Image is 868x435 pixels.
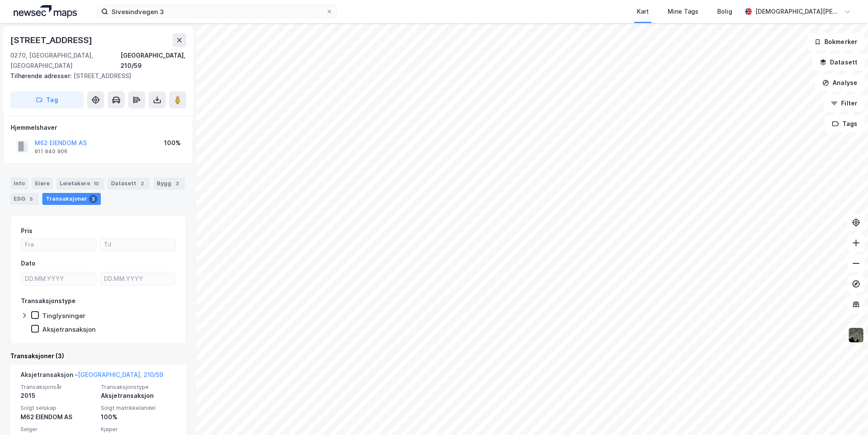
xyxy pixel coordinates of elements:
input: DD.MM.YYYY [100,272,175,285]
span: Tilhørende adresser: [10,72,73,79]
div: 3 [173,179,182,188]
div: Bolig [717,6,732,17]
div: Dato [21,258,35,269]
div: [STREET_ADDRESS] [10,33,94,47]
button: Tag [10,91,84,108]
div: 10 [92,179,101,188]
button: Bokmerker [807,33,865,50]
input: Søk på adresse, matrikkel, gårdeiere, leietakere eller personer [108,5,326,18]
span: Solgt matrikkelandel [101,404,176,412]
div: Datasett [108,178,150,190]
div: Leietakere [56,178,104,190]
div: 100% [164,138,181,148]
div: 5 [27,195,35,203]
input: Til [100,238,175,251]
div: Transaksjoner (3) [10,351,186,361]
div: Bygg [153,178,185,190]
span: Transaksjonstype [101,383,176,391]
div: 3 [89,195,97,203]
div: 100% [101,412,176,422]
div: [DEMOGRAPHIC_DATA][PERSON_NAME] [755,6,841,17]
img: logo.a4113a55bc3d86da70a041830d287a7e.svg [14,5,77,18]
a: [GEOGRAPHIC_DATA], 210/59 [78,371,163,378]
div: Mine Tags [668,6,698,17]
button: Analyse [815,74,865,91]
div: M62 EIENDOM AS [21,412,96,422]
button: Filter [824,95,865,112]
div: ESG [10,193,39,205]
div: 911 940 906 [35,148,67,155]
div: Pris [21,226,32,236]
span: Kjøper [101,426,176,433]
div: Transaksjonstype [21,296,76,306]
div: 0270, [GEOGRAPHIC_DATA], [GEOGRAPHIC_DATA] [10,50,120,71]
button: Datasett [812,54,865,71]
div: Aksjetransaksjon [101,391,176,401]
div: Aksjetransaksjon [42,325,96,333]
button: Tags [825,115,865,132]
div: Transaksjoner [42,193,101,205]
div: Tinglysninger [42,312,85,320]
div: 2015 [21,391,96,401]
iframe: Chat Widget [825,394,868,435]
div: Info [10,178,28,190]
div: Kart [637,6,649,17]
div: [GEOGRAPHIC_DATA], 210/59 [120,50,186,71]
span: Selger [21,426,96,433]
input: DD.MM.YYYY [21,272,96,285]
div: Eiere [32,178,53,190]
div: [STREET_ADDRESS] [10,71,179,81]
div: Aksjetransaksjon - [21,370,163,383]
span: Solgt selskap [21,404,96,412]
div: Hjemmelshaver [11,123,186,133]
div: 2 [138,179,147,188]
img: 9k= [848,327,864,343]
input: Fra [21,238,96,251]
span: Transaksjonsår [21,383,96,391]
